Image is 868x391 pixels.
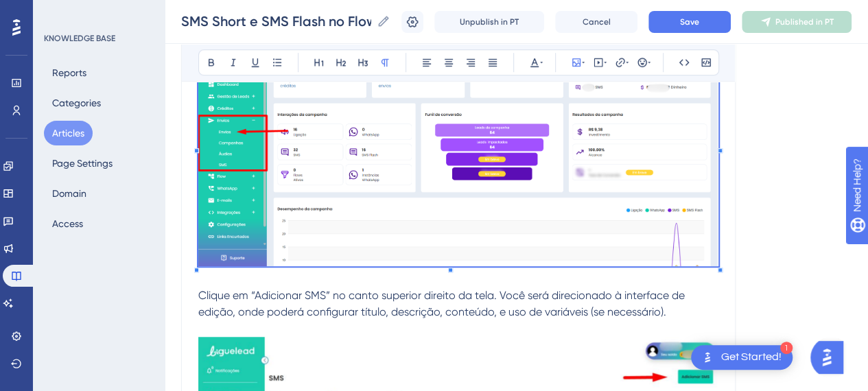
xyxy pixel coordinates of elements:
button: Unpublish in PT [434,11,544,33]
button: Published in PT [742,11,852,33]
button: Articles [44,121,93,145]
button: Page Settings [44,151,121,176]
iframe: UserGuiding AI Assistant Launcher [810,337,852,378]
div: Open Get Started! checklist, remaining modules: 1 [691,345,793,370]
button: Access [44,211,91,236]
button: Categories [44,91,109,115]
img: launcher-image-alternative-text [699,349,716,366]
div: KNOWLEDGE BASE [44,33,115,44]
span: Save [680,16,699,27]
span: Cancel [583,16,611,27]
button: Domain [44,181,95,206]
span: Need Help? [32,3,86,20]
span: Unpublish in PT [460,16,519,27]
input: Article Name [181,12,371,31]
span: Clique em “Adicionar SMS” no canto superior direito da tela. Você será direcionado à interface de... [198,289,688,318]
div: 1 [780,342,793,354]
div: Get Started! [721,350,782,365]
span: Published in PT [775,16,834,27]
button: Cancel [555,11,637,33]
button: Reports [44,60,95,85]
button: Save [648,11,731,33]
